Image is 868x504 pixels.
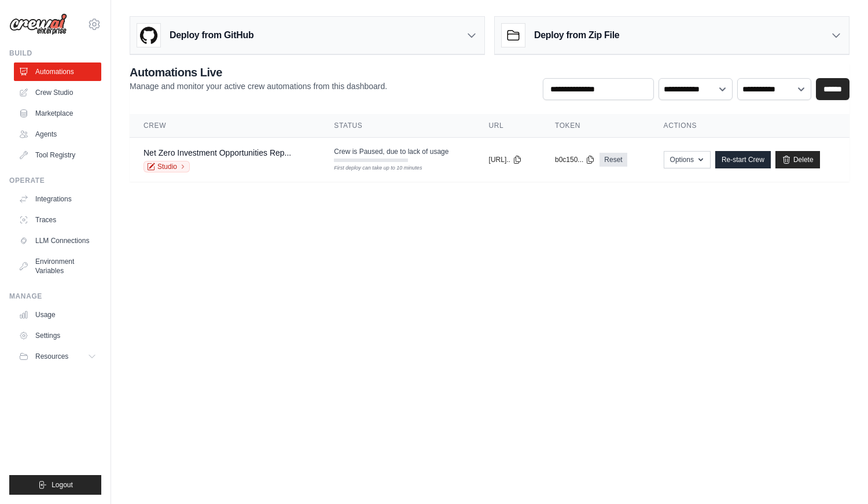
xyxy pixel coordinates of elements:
[541,114,650,138] th: Token
[144,161,190,172] a: Studio
[14,190,101,208] a: Integrations
[14,83,101,102] a: Crew Studio
[14,125,101,144] a: Agents
[170,28,253,42] h3: Deploy from GitHub
[144,148,291,157] a: Net Zero Investment Opportunities Rep...
[35,352,68,361] span: Resources
[9,292,101,301] div: Manage
[334,147,448,156] span: Crew is Paused, due to lack of usage
[14,231,101,250] a: LLM Connections
[130,80,387,92] p: Manage and monitor your active crew automations from this dashboard.
[14,252,101,280] a: Environment Variables
[130,114,320,138] th: Crew
[334,164,408,172] div: First deploy can take up to 10 minutes
[555,155,595,164] button: b0c150...
[14,211,101,229] a: Traces
[14,104,101,123] a: Marketplace
[14,306,101,324] a: Usage
[14,347,101,366] button: Resources
[14,326,101,345] a: Settings
[599,153,627,167] a: Reset
[775,151,820,168] a: Delete
[664,151,711,168] button: Options
[320,114,475,138] th: Status
[534,28,619,42] h3: Deploy from Zip File
[9,49,101,58] div: Build
[52,480,73,490] span: Logout
[14,62,101,81] a: Automations
[715,151,771,168] a: Re-start Crew
[9,176,101,185] div: Operate
[9,13,67,35] img: Logo
[137,24,160,47] img: GitHub Logo
[650,114,849,138] th: Actions
[130,64,387,80] h2: Automations Live
[9,475,101,495] button: Logout
[14,146,101,164] a: Tool Registry
[475,114,541,138] th: URL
